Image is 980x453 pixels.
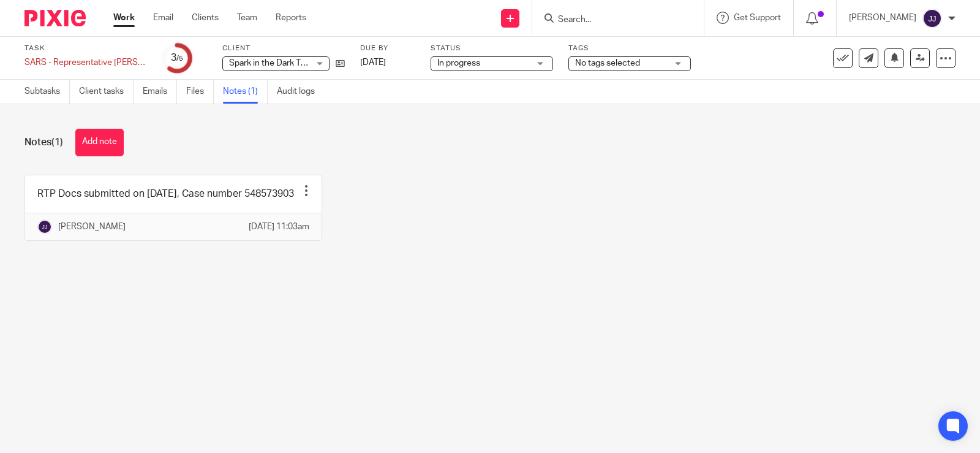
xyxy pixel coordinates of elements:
a: Team [237,12,257,24]
span: Spark in the Dark Theatre (Pty) Ltd [229,59,360,67]
span: [DATE] [360,58,386,67]
img: svg%3E [922,9,942,28]
img: Pixie [24,10,86,26]
label: Client [222,44,345,53]
button: Add note [75,129,124,156]
a: Subtasks [24,80,70,104]
a: Emails [143,80,177,104]
span: (1) [51,137,63,147]
a: Work [113,12,135,24]
span: In progress [437,59,480,67]
div: SARS - Representative taxpayer [24,56,147,69]
label: Due by [360,44,415,53]
a: Client tasks [79,80,134,104]
p: [DATE] 11:03am [249,221,309,233]
a: Audit logs [277,80,324,104]
p: [PERSON_NAME] [849,12,916,24]
div: 3 [171,51,183,65]
a: Notes (1) [223,80,268,104]
label: Tags [568,44,691,53]
p: [PERSON_NAME] [58,221,126,233]
input: Search [557,15,667,26]
a: Files [186,80,214,104]
a: Email [153,12,173,24]
label: Task [24,44,147,53]
a: Reports [276,12,306,24]
a: Clients [192,12,219,24]
h1: Notes [24,136,63,149]
label: Status [431,44,553,53]
img: svg%3E [37,219,52,234]
small: /5 [176,55,183,62]
span: Get Support [734,13,781,22]
div: SARS - Representative [PERSON_NAME] [24,56,147,69]
span: No tags selected [575,59,640,67]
